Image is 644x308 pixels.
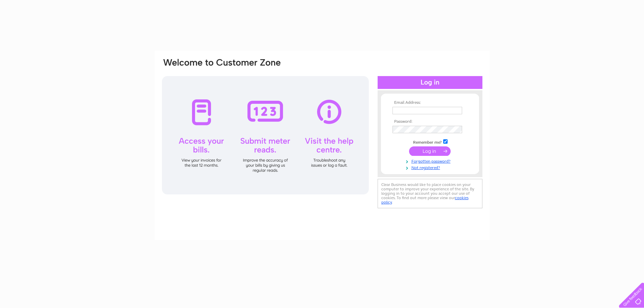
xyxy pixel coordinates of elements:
th: Password: [391,119,469,124]
a: Not registered? [392,164,469,170]
a: Forgotten password? [392,158,469,164]
th: Email Address: [391,100,469,105]
td: Remember me? [391,138,469,145]
input: Submit [409,146,451,156]
a: cookies policy [381,195,469,205]
div: Clear Business would like to place cookies on your computer to improve your experience of the sit... [378,179,482,208]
